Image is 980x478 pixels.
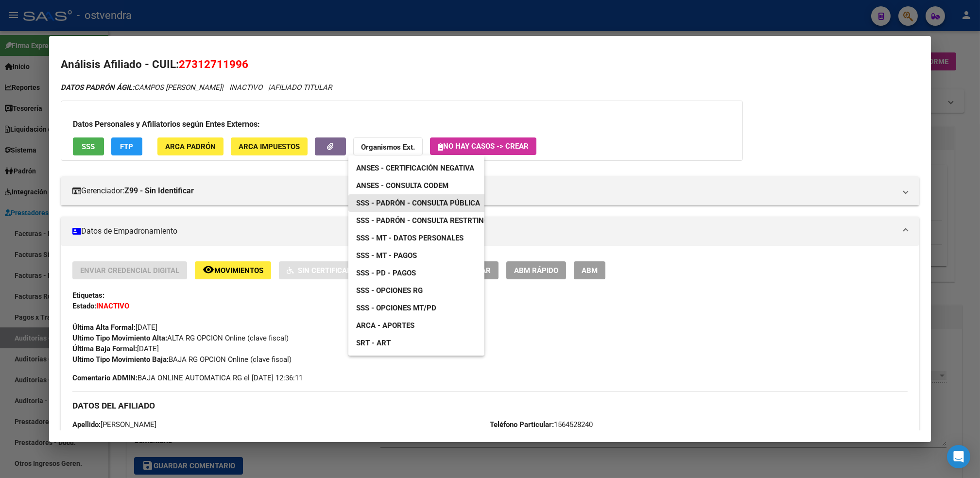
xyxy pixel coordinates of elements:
[348,229,471,247] a: SSS - MT - Datos Personales
[348,194,488,212] a: SSS - Padrón - Consulta Pública
[348,282,430,299] a: SSS - Opciones RG
[348,334,484,352] a: SRT - ART
[348,159,482,177] a: ANSES - Certificación Negativa
[356,199,480,207] span: SSS - Padrón - Consulta Pública
[356,339,391,347] span: SRT - ART
[356,216,500,225] span: SSS - Padrón - Consulta Restrtingida
[356,304,436,312] span: SSS - Opciones MT/PD
[348,264,424,282] a: SSS - PD - Pagos
[348,317,422,334] a: ARCA - Aportes
[356,164,474,172] span: ANSES - Certificación Negativa
[348,247,425,264] a: SSS - MT - Pagos
[356,181,448,190] span: ANSES - Consulta CODEM
[356,286,423,295] span: SSS - Opciones RG
[356,321,414,330] span: ARCA - Aportes
[356,251,417,260] span: SSS - MT - Pagos
[348,299,444,317] a: SSS - Opciones MT/PD
[947,445,970,468] div: Open Intercom Messenger
[356,234,464,242] span: SSS - MT - Datos Personales
[348,212,508,229] a: SSS - Padrón - Consulta Restrtingida
[348,177,456,194] a: ANSES - Consulta CODEM
[356,269,416,277] span: SSS - PD - Pagos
